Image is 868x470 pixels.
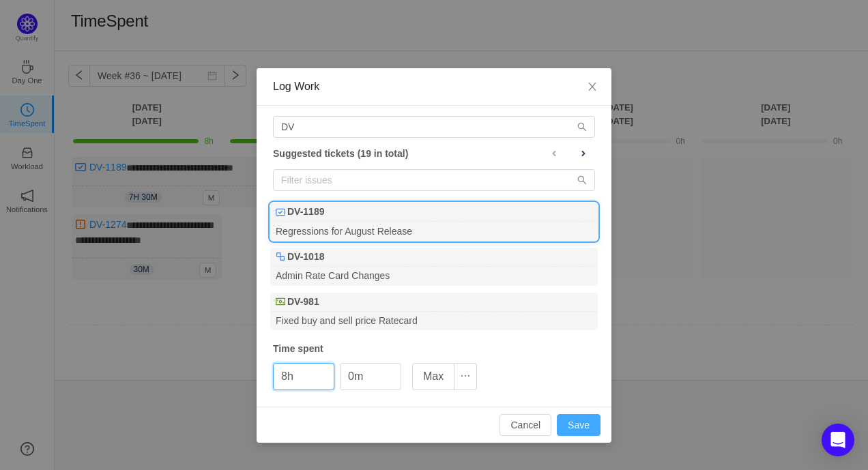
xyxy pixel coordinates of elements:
b: DV-1018 [287,250,324,264]
i: icon: search [577,175,587,185]
div: Admin Rate Card Changes [270,267,598,285]
button: Close [573,68,611,106]
b: DV-981 [287,295,319,309]
i: icon: close [587,81,598,92]
img: 10314 [276,297,285,306]
input: Filter issues [273,169,595,191]
div: Suggested tickets (19 in total) [273,145,595,162]
div: Fixed buy and sell price Ratecard [270,312,598,330]
button: Cancel [500,414,551,436]
i: icon: search [577,122,587,132]
button: Save [557,414,601,436]
div: Open Intercom Messenger [822,424,854,456]
img: 10300 [276,207,285,217]
input: Search [273,116,595,138]
div: Log Work [273,79,595,94]
div: Regressions for August Release [270,222,598,240]
img: 10316 [276,252,285,261]
button: icon: ellipsis [454,363,477,390]
div: Time spent [273,342,595,356]
button: Max [412,363,454,390]
b: DV-1189 [287,205,324,219]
